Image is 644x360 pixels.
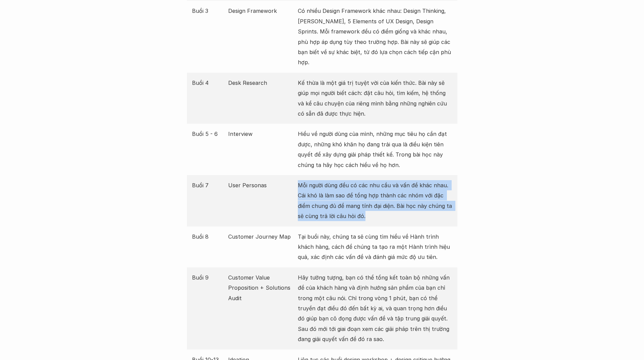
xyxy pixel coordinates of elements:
p: Kế thừa là một giá trị tuyệt vời của kiến thức. Bài này sẽ giúp mọi người biết cách: đặt câu hỏi,... [298,78,452,119]
p: User Personas [228,180,294,190]
p: Mỗi người dùng đều có các nhu cầu và vấn đề khác nhau. Cái khó là làm sao để tổng hợp thành các n... [298,180,452,221]
p: Tại buổi này, chúng ta sẽ cùng tìm hiểu về Hành trình khách hàng, cách để chúng ta tạo ra một Hàn... [298,232,452,262]
p: Buổi 8 [192,232,225,242]
p: Hãy tưởng tượng, bạn có thể tổng kết toàn bộ những vấn đề của khách hàng và định hướng sản phẩm c... [298,272,452,344]
p: Buổi 9 [192,272,225,283]
p: Desk Research [228,78,294,88]
p: Buổi 4 [192,78,225,88]
p: Interview [228,129,294,139]
p: Có nhiều Design Framework khác nhau: Design Thinking, [PERSON_NAME], 5 Elements of UX Design, Des... [298,6,452,67]
p: Customer Journey Map [228,232,294,242]
p: Hiểu về người dùng của mình, những mục tiêu họ cần đạt được, những khó khăn họ đang trải qua là đ... [298,129,452,170]
p: Buổi 5 - 6 [192,129,225,139]
p: Buổi 7 [192,180,225,190]
p: Buổi 3 [192,6,225,16]
p: Customer Value Proposition + Solutions Audit [228,272,294,303]
p: Design Framework [228,6,294,16]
